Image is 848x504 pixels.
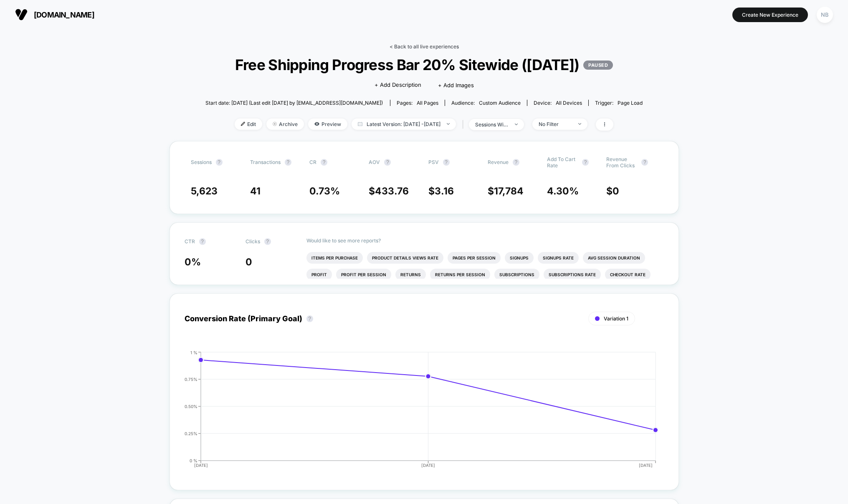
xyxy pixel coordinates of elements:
img: end [447,123,450,125]
span: 4.30 % [547,185,579,197]
span: Clicks [246,238,260,244]
span: Archive [266,118,304,130]
tspan: 0.50% [185,403,197,408]
tspan: 0.75% [185,376,197,381]
span: $ [606,185,619,197]
span: Transactions [250,159,281,165]
span: 0.73 % [309,185,340,197]
img: calendar [358,122,362,126]
button: ? [216,159,223,166]
p: Would like to see more reports? [306,237,664,244]
button: ? [321,159,327,166]
span: 41 [250,185,261,197]
button: NB [814,6,835,23]
span: | [460,118,469,131]
tspan: [DATE] [639,463,653,468]
button: ? [513,159,519,166]
span: Add To Cart Rate [547,156,578,169]
tspan: 1 % [190,350,197,355]
tspan: [DATE] [421,463,435,468]
img: end [273,122,277,126]
span: Free Shipping Progress Bar 20% Sitewide ([DATE]) [227,56,621,73]
span: Custom Audience [479,100,521,106]
span: 433.76 [375,185,409,197]
span: Page Load [618,100,643,106]
span: 3.16 [435,185,454,197]
span: 17,784 [494,185,524,197]
li: Avg Session Duration [583,252,645,264]
tspan: 0 % [190,458,197,463]
span: + Add Images [438,82,474,88]
button: [DOMAIN_NAME] [13,8,97,21]
div: sessions with impression [475,121,509,128]
span: $ [488,185,524,197]
button: ? [285,159,291,166]
li: Checkout Rate [605,269,651,280]
span: all devices [556,100,582,106]
li: Signups [505,252,534,264]
tspan: 0.25% [185,431,197,436]
img: end [578,123,581,125]
span: 5,623 [191,185,218,197]
span: Revenue From Clicks [606,156,637,169]
span: $ [369,185,409,197]
li: Subscriptions Rate [544,269,601,280]
li: Subscriptions [494,269,539,280]
img: Visually logo [15,8,28,21]
span: [DOMAIN_NAME] [34,10,94,19]
span: Preview [308,118,347,130]
div: Trigger: [595,100,643,106]
div: No Filter [539,121,572,127]
span: + Add Description [375,81,421,89]
span: 0 [246,256,252,268]
li: Profit Per Session [336,269,391,280]
span: Variation 1 [604,315,628,322]
button: ? [306,315,313,322]
li: Returns Per Session [430,269,490,280]
a: < Back to all live experiences [390,43,459,50]
span: Sessions [191,159,212,165]
button: Create New Experience [732,8,808,22]
li: Profit [306,269,332,280]
span: Device: [527,100,588,106]
span: 0 % [185,256,201,268]
span: Start date: [DATE] (Last edit [DATE] by [EMAIL_ADDRESS][DOMAIN_NAME]) [205,100,383,106]
button: ? [443,159,450,166]
div: CONVERSION_RATE [176,350,656,475]
button: ? [641,159,648,166]
li: Signups Rate [538,252,579,264]
tspan: [DATE] [194,463,208,468]
button: ? [582,159,589,166]
div: Audience: [451,100,521,106]
span: Revenue [488,159,509,165]
span: PSV [428,159,439,165]
button: ? [199,238,206,245]
li: Returns [395,269,426,280]
img: edit [241,122,245,126]
span: CTR [185,238,195,244]
button: ? [384,159,391,166]
span: Edit [235,118,262,130]
span: CR [309,159,316,165]
span: all pages [417,100,438,106]
p: PAUSED [583,60,613,70]
button: ? [264,238,271,245]
div: Pages: [397,100,438,106]
span: 0 [613,185,619,197]
span: Latest Version: [DATE] - [DATE] [352,118,456,130]
li: Product Details Views Rate [367,252,443,264]
li: Pages Per Session [448,252,501,264]
span: AOV [369,159,380,165]
span: $ [428,185,454,197]
div: NB [817,7,833,23]
img: end [515,123,518,125]
li: Items Per Purchase [306,252,363,264]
